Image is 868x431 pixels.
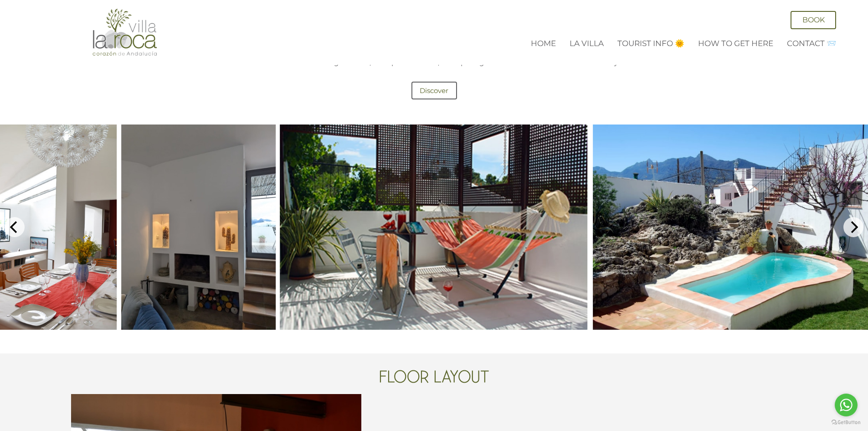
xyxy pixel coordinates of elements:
[531,39,556,48] a: Home
[835,394,858,416] a: Go to whatsapp
[698,39,773,48] a: How to get here
[787,39,836,48] a: Contact 📨
[570,39,604,48] a: La Villa
[832,420,861,425] a: Go to GetButton.io website
[5,217,25,237] button: Previous
[617,39,684,48] a: Tourist Info 🌞
[791,11,836,29] a: Book
[411,82,457,99] a: Discover
[91,8,159,57] img: Villa La Roca - A fusion of modern and classical Andalucian architecture
[843,217,863,237] button: Next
